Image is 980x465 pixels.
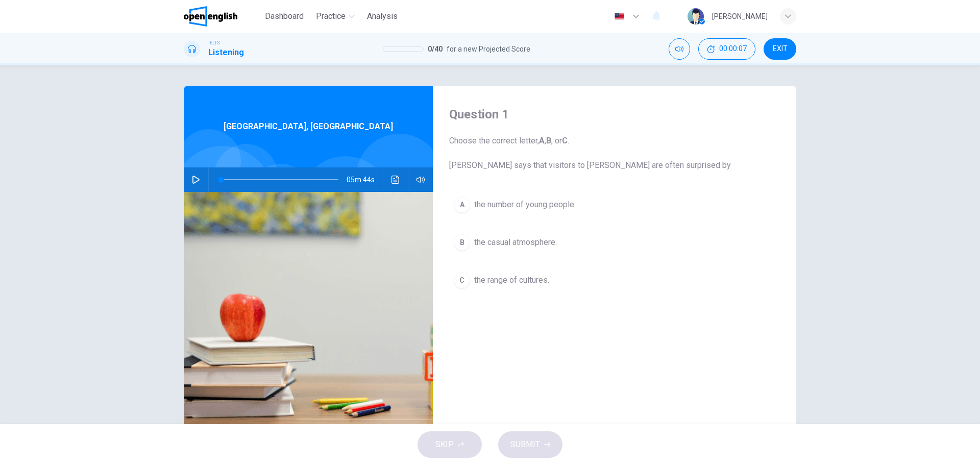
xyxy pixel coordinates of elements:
[546,136,551,145] b: B
[316,10,346,22] span: Practice
[712,10,768,22] div: [PERSON_NAME]
[719,45,747,53] span: 00:00:07
[265,10,304,22] span: Dashboard
[184,6,261,27] a: OpenEnglish logo
[312,7,359,26] button: Practice
[454,272,470,288] div: C
[449,267,780,293] button: Cthe range of cultures.
[261,7,308,26] button: Dashboard
[539,136,545,145] b: A
[669,38,690,60] div: Mute
[208,46,244,59] h1: Listening
[449,106,780,123] h4: Question 1
[688,8,704,25] img: Profile picture
[184,192,433,440] img: Darwin, Australia
[447,43,530,55] span: for a new Projected Score
[454,197,470,213] div: A
[698,38,755,60] button: 00:00:07
[474,199,576,211] span: the number of young people.
[208,39,220,46] span: IELTS
[454,234,470,251] div: B
[474,274,549,286] span: the range of cultures.
[613,13,626,20] img: en
[698,38,755,60] div: Hide
[474,236,557,249] span: the casual atmosphere.
[562,136,568,145] b: C
[367,10,398,22] span: Analysis
[184,6,237,27] img: OpenEnglish logo
[449,230,780,255] button: Bthe casual atmosphere.
[449,135,780,172] span: Choose the correct letter, , , or . [PERSON_NAME] says that visitors to [PERSON_NAME] are often s...
[363,7,402,26] button: Analysis
[773,45,788,53] span: EXIT
[428,43,443,55] span: 0 / 40
[387,167,404,192] button: Click to see the audio transcription
[449,192,780,217] button: Athe number of young people.
[347,167,383,192] span: 05m 44s
[224,120,393,133] span: [GEOGRAPHIC_DATA], [GEOGRAPHIC_DATA]
[764,38,796,60] button: EXIT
